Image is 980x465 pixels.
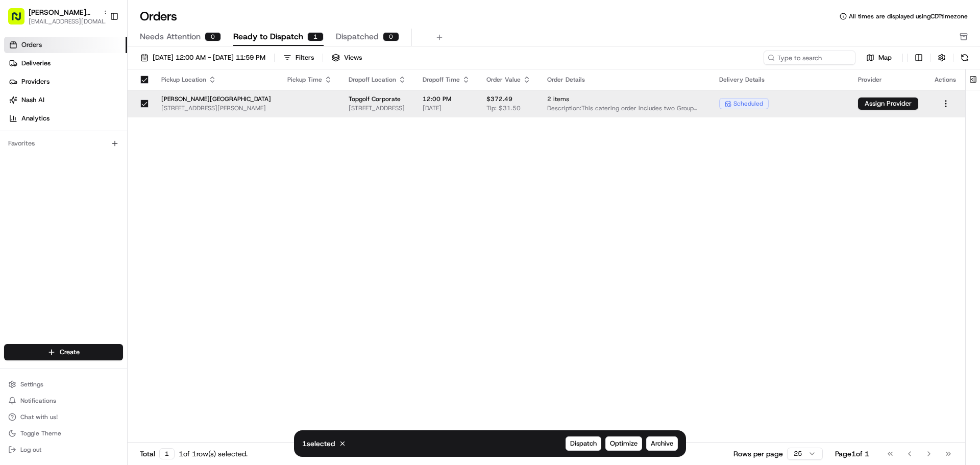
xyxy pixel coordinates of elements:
[878,53,892,62] span: Map
[423,76,470,84] div: Dropoff Time
[10,149,27,165] img: Grace Nketiah
[32,186,139,194] span: [PERSON_NAME][GEOGRAPHIC_DATA]
[20,446,41,454] span: Log out
[4,344,123,360] button: Create
[733,100,763,108] span: scheduled
[29,17,110,26] button: [EMAIL_ADDRESS][DOMAIN_NAME]
[21,95,44,105] span: Nash AI
[10,41,186,57] p: Welcome 👋
[60,348,80,357] span: Create
[20,159,29,167] img: 1736555255976-a54dd68f-1ca7-489b-9aae-adbdc363a1c4
[21,59,51,68] span: Deliveries
[161,95,271,103] span: [PERSON_NAME][GEOGRAPHIC_DATA]
[719,76,842,84] div: Delivery Details
[4,4,106,29] button: [PERSON_NAME][GEOGRAPHIC_DATA][EMAIL_ADDRESS][DOMAIN_NAME]
[21,40,42,50] span: Orders
[296,53,314,62] div: Filters
[958,51,972,65] button: Refresh
[547,95,703,103] span: 2 items
[547,76,703,84] div: Order Details
[72,253,124,261] a: Powered byPylon
[96,228,164,238] span: API Documentation
[605,436,642,451] button: Optimize
[4,426,123,440] button: Toggle Theme
[486,104,521,112] span: Tip: $31.50
[835,449,869,459] div: Page 1 of 1
[10,133,65,141] div: Past conversations
[46,97,167,108] div: Start new chat
[4,394,123,408] button: Notifications
[486,95,512,103] span: $372.49
[136,51,270,65] button: [DATE] 12:00 AM - [DATE] 11:59 PM
[46,108,140,116] div: We're available if you need us!
[179,449,248,459] div: 1 of 1 row(s) selected.
[764,51,855,65] input: Type to search
[651,439,673,448] span: Archive
[140,448,175,459] div: Total
[20,397,56,405] span: Notifications
[146,186,167,194] span: [DATE]
[32,158,83,166] span: [PERSON_NAME]
[10,229,18,237] div: 📗
[20,228,78,238] span: Knowledge Base
[858,97,918,110] button: Assign Provider
[849,12,968,20] span: All times are displayed using CDT timezone
[27,66,168,77] input: Clear
[4,55,127,71] a: Deliveries
[140,31,201,43] span: Needs Attention
[860,52,898,64] button: Map
[570,439,597,448] span: Dispatch
[86,229,94,237] div: 💻
[141,186,144,194] span: •
[161,76,271,84] div: Pickup Location
[4,443,123,457] button: Log out
[349,76,406,84] div: Dropoff Location
[161,104,271,112] span: [STREET_ADDRESS][PERSON_NAME]
[10,176,27,192] img: Snider Plaza
[858,76,918,84] div: Provider
[6,224,82,242] a: 📗Knowledge Base
[159,448,175,459] div: 1
[140,8,177,25] h1: Orders
[423,104,470,112] span: [DATE]
[10,97,29,116] img: 1736555255976-a54dd68f-1ca7-489b-9aae-adbdc363a1c4
[336,31,379,43] span: Dispatched
[10,10,31,31] img: Nash
[935,76,957,84] div: Actions
[349,95,406,103] span: Topgolf Corporate
[327,51,366,65] button: Views
[29,7,99,17] button: [PERSON_NAME][GEOGRAPHIC_DATA]
[4,377,123,391] button: Settings
[4,410,123,424] button: Chat with us!
[90,158,111,166] span: [DATE]
[21,97,40,116] img: 4920774857489_3d7f54699973ba98c624_72.jpg
[486,76,531,84] div: Order Value
[20,429,61,437] span: Toggle Theme
[20,413,58,421] span: Chat with us!
[349,104,406,112] span: [STREET_ADDRESS]
[547,104,703,112] span: Description: This catering order includes two Group Bowl Bars with grilled chicken, saffron basma...
[279,51,318,65] button: Filters
[423,95,470,103] span: 12:00 PM
[4,37,127,53] a: Orders
[383,32,399,41] div: 0
[158,131,186,143] button: See all
[344,53,362,62] span: Views
[733,449,783,459] p: Rows per page
[153,53,265,62] span: [DATE] 12:00 AM - [DATE] 11:59 PM
[82,224,168,242] a: 💻API Documentation
[4,110,127,127] a: Analytics
[205,32,221,41] div: 0
[102,253,124,261] span: Pylon
[302,438,335,449] p: 1 selected
[85,158,88,166] span: •
[4,92,127,108] a: Nash AI
[174,101,186,113] button: Start new chat
[21,77,50,86] span: Providers
[646,436,678,451] button: Archive
[233,31,303,43] span: Ready to Dispatch
[307,32,324,41] div: 1
[20,380,43,388] span: Settings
